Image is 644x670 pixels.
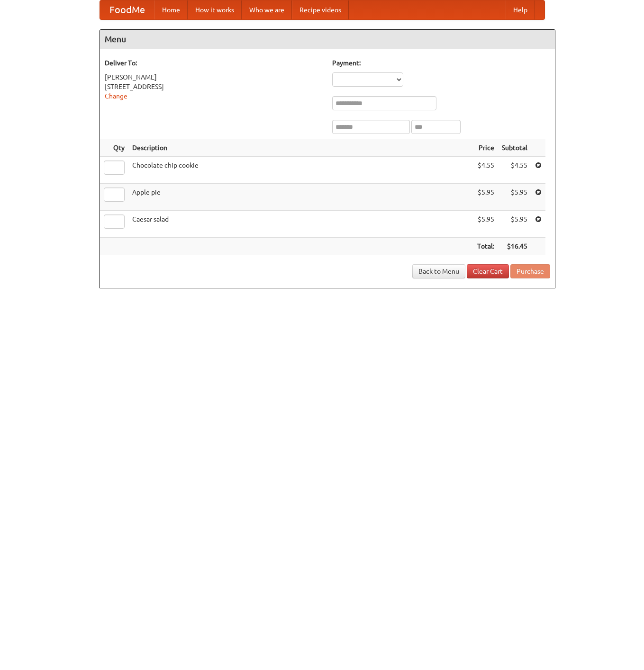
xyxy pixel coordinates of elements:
[128,184,473,211] td: Apple pie
[498,157,531,184] td: $4.55
[105,82,323,91] div: [STREET_ADDRESS]
[510,264,550,278] button: Purchase
[332,58,550,68] h5: Payment:
[105,58,323,68] h5: Deliver To:
[242,0,292,19] a: Who we are
[473,184,498,211] td: $5.95
[498,238,531,255] th: $16.45
[473,211,498,238] td: $5.95
[105,92,127,100] a: Change
[292,0,349,19] a: Recipe videos
[506,0,535,19] a: Help
[498,211,531,238] td: $5.95
[128,157,473,184] td: Chocolate chip cookie
[128,139,473,157] th: Description
[100,0,154,19] a: FoodMe
[498,184,531,211] td: $5.95
[473,139,498,157] th: Price
[467,264,509,278] a: Clear Cart
[473,157,498,184] td: $4.55
[412,264,465,278] a: Back to Menu
[100,139,128,157] th: Qty
[100,30,555,49] h4: Menu
[105,72,323,82] div: [PERSON_NAME]
[498,139,531,157] th: Subtotal
[128,211,473,238] td: Caesar salad
[473,238,498,255] th: Total:
[188,0,242,19] a: How it works
[154,0,188,19] a: Home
